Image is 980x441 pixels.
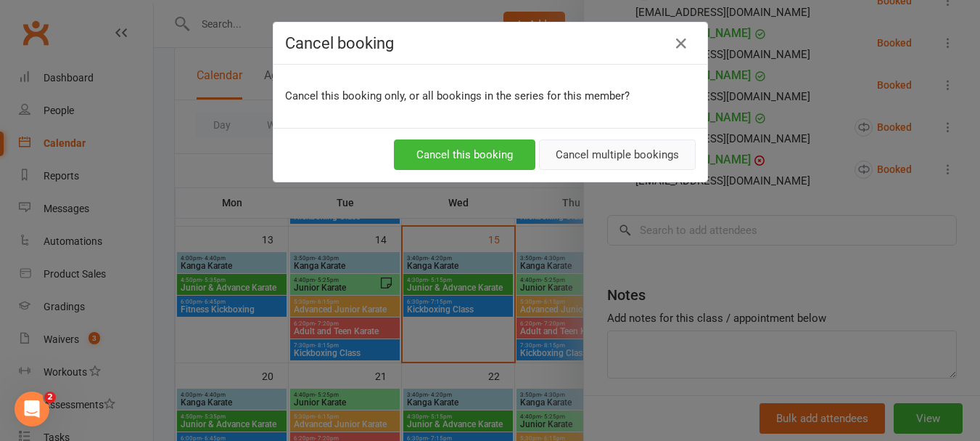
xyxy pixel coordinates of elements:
iframe: Intercom live chat [15,392,49,426]
h4: Cancel booking [285,34,696,52]
span: 2 [44,392,56,403]
button: Cancel this booking [394,139,535,170]
p: Cancel this booking only, or all bookings in the series for this member? [285,87,696,105]
button: Cancel multiple bookings [539,139,696,170]
button: Close [670,32,693,55]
